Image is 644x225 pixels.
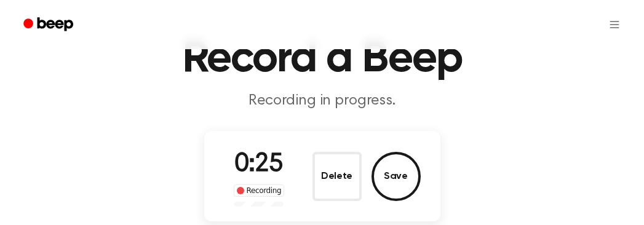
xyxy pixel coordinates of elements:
[372,152,421,201] button: Save Audio Record
[15,37,629,81] h1: Record a Beep
[86,91,559,111] p: Recording in progress.
[312,152,362,201] button: Delete Audio Record
[234,152,284,178] span: 0:25
[600,10,629,39] button: Open menu
[15,13,84,37] a: Beep
[234,184,285,197] div: Recording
